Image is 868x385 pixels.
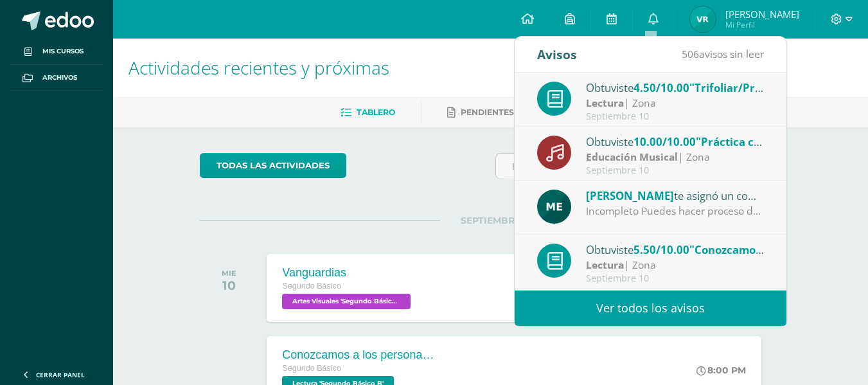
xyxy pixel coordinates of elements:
[690,6,716,32] img: 7be78f6353c006c913967bf4bd33d5e8.png
[586,96,624,110] strong: Lectura
[586,150,765,165] div: | Zona
[586,133,765,150] div: Obtuviste en
[440,215,541,226] span: SEPTIEMBRE
[36,370,85,379] span: Cerrar panel
[689,80,868,95] span: "Trifoliar/Prisma Págs. 144 y 145"
[461,107,571,117] span: Pendientes de entrega
[10,39,103,65] a: Mis cursos
[633,80,689,95] span: 4.50/10.00
[725,8,799,21] span: [PERSON_NAME]
[633,134,696,149] span: 10.00/10.00
[282,294,411,309] span: Artes Visuales 'Segundo Básico B'
[586,204,765,219] div: Incompleto Puedes hacer proceso de mejoramiento.
[341,102,395,123] a: Tablero
[586,258,624,272] strong: Lectura
[586,96,765,111] div: | Zona
[200,153,346,178] a: todas las Actividades
[633,242,689,257] span: 5.50/10.00
[282,266,414,280] div: Vanguardias
[357,107,395,117] span: Tablero
[222,278,236,293] div: 10
[537,37,577,72] div: Avisos
[586,111,765,122] div: Septiembre 10
[586,187,765,204] div: te asignó un comentario en 'Conozcamos a los personajes/Prisma Págs. 138 y 139' para 'Lectura'
[586,79,765,96] div: Obtuviste en
[42,46,84,57] span: Mis cursos
[682,47,764,61] span: avisos sin leer
[586,150,678,164] strong: Educación Musical
[10,65,103,91] a: Archivos
[696,364,746,376] div: 8:00 PM
[282,364,341,373] span: Segundo Básico
[586,241,765,258] div: Obtuviste en
[496,154,781,179] input: Busca una actividad próxima aquí...
[537,190,571,224] img: e5319dee200a4f57f0a5ff00aaca67bb.png
[515,291,786,326] a: Ver todos los avisos
[696,134,780,149] span: "Práctica coral"
[128,55,389,80] span: Actividades recientes y próximas
[282,282,341,291] span: Segundo Básico
[586,165,765,176] div: Septiembre 10
[586,188,674,203] span: [PERSON_NAME]
[42,73,77,83] span: Archivos
[586,273,765,284] div: Septiembre 10
[282,348,436,362] div: Conozcamos a los personajes/Prisma Págs. 138 y 139
[222,269,236,278] div: MIE
[447,102,571,123] a: Pendientes de entrega
[725,19,799,30] span: Mi Perfil
[682,47,699,61] span: 506
[586,258,765,273] div: | Zona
